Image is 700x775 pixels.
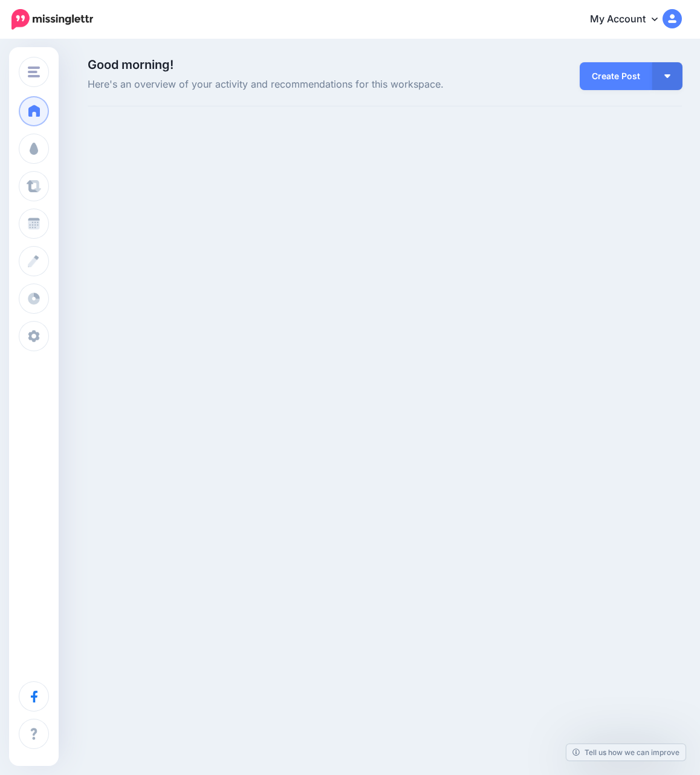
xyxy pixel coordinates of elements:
a: My Account [578,5,682,34]
span: Good morning! [88,57,173,72]
img: Missinglettr [11,9,93,30]
span: Here's an overview of your activity and recommendations for this workspace. [88,77,478,92]
a: Create Post [580,62,652,90]
a: Tell us how we can improve [566,744,685,760]
img: menu.png [28,66,40,77]
img: arrow-down-white.png [664,74,670,78]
